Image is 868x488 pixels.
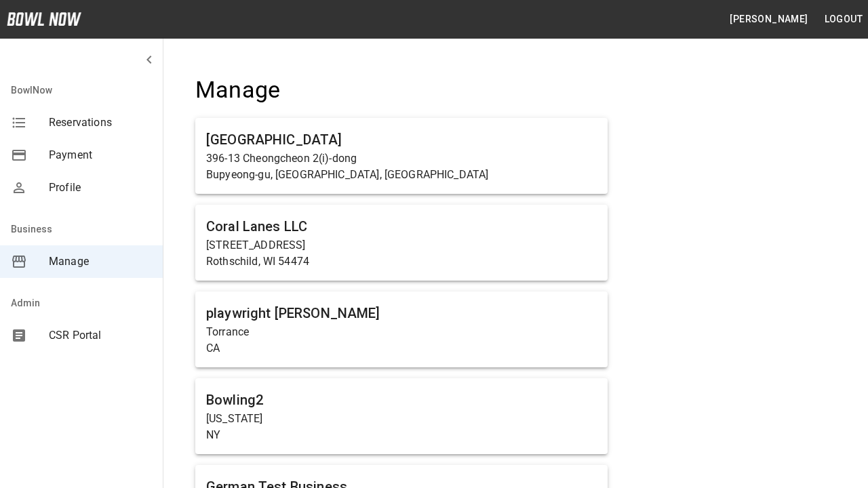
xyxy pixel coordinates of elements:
button: [PERSON_NAME] [724,7,813,32]
h4: Manage [195,76,608,104]
p: [STREET_ADDRESS] [206,237,597,253]
h6: playwright [PERSON_NAME] [206,302,597,324]
p: 396-13 Cheongcheon 2(i)-dong [206,150,597,167]
h6: Bowling2 [206,389,597,411]
span: Reservations [49,115,152,131]
span: Payment [49,147,152,163]
p: NY [206,427,597,443]
p: Torrance [206,324,597,340]
p: [US_STATE] [206,411,597,427]
img: logo [7,12,81,26]
p: Bupyeong-gu, [GEOGRAPHIC_DATA], [GEOGRAPHIC_DATA] [206,167,597,183]
button: Logout [819,7,868,32]
h6: [GEOGRAPHIC_DATA] [206,129,597,150]
p: CA [206,340,597,357]
span: Profile [49,180,152,196]
span: Manage [49,253,152,270]
p: Rothschild, WI 54474 [206,253,597,270]
span: CSR Portal [49,327,152,344]
h6: Coral Lanes LLC [206,216,597,237]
